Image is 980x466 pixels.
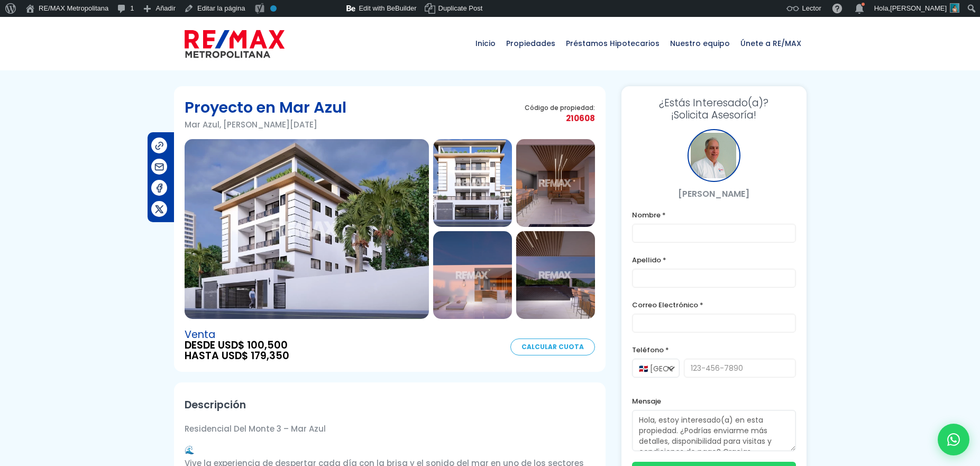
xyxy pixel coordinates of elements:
[154,161,165,172] img: Compartir
[516,139,595,227] img: Proyecto en Mar Azul
[735,17,807,70] a: Únete a RE/MAX
[470,28,501,59] span: Inicio
[525,104,595,112] span: Código de propiedad:
[525,112,595,125] span: 210608
[433,139,512,227] img: Proyecto en Mar Azul
[154,182,165,194] img: Compartir
[632,208,796,222] label: Nombre *
[287,2,346,15] img: Visitas de 48 horas. Haz clic para ver más estadísticas del sitio.
[185,340,289,351] span: DESDE USD$ 100,500
[470,17,501,70] a: Inicio
[185,17,285,70] a: RE/MAX Metropolitana
[735,28,807,59] span: Únete a RE/MAX
[185,422,595,435] p: Residencial Del Monte 3 – Mar Azul
[185,330,289,340] span: Venta
[632,343,796,357] label: Teléfono *
[890,4,947,12] span: [PERSON_NAME]
[561,28,665,59] span: Préstamos Hipotecarios
[185,351,289,361] span: HASTA USD$ 179,350
[185,28,285,60] img: remax-metropolitana-logo
[510,339,595,355] a: Calcular Cuota
[632,97,796,109] span: ¿Estás Interesado(a)?
[501,28,561,59] span: Propiedades
[185,118,346,131] p: Mar Azul, [PERSON_NAME][DATE]
[632,253,796,267] label: Apellido *
[501,17,561,70] a: Propiedades
[185,97,346,118] h1: Proyecto en Mar Azul
[185,393,595,417] h2: Descripción
[688,129,740,182] div: Enrique Perez
[154,204,165,215] img: Compartir
[632,410,796,451] textarea: Hola, estoy interesado(a) en esta propiedad. ¿Podrías enviarme más detalles, disponibilidad para ...
[185,139,429,319] img: Proyecto en Mar Azul
[684,359,796,378] input: 123-456-7890
[632,97,796,121] h3: ¡Solicita Asesoría!
[154,140,165,151] img: Compartir
[632,395,796,408] label: Mensaje
[433,231,512,319] img: Proyecto en Mar Azul
[561,17,665,70] a: Préstamos Hipotecarios
[516,231,595,319] img: Proyecto en Mar Azul
[665,28,735,59] span: Nuestro equipo
[632,187,796,200] p: [PERSON_NAME]
[665,17,735,70] a: Nuestro equipo
[270,5,277,12] div: No indexar
[632,298,796,312] label: Correo Electrónico *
